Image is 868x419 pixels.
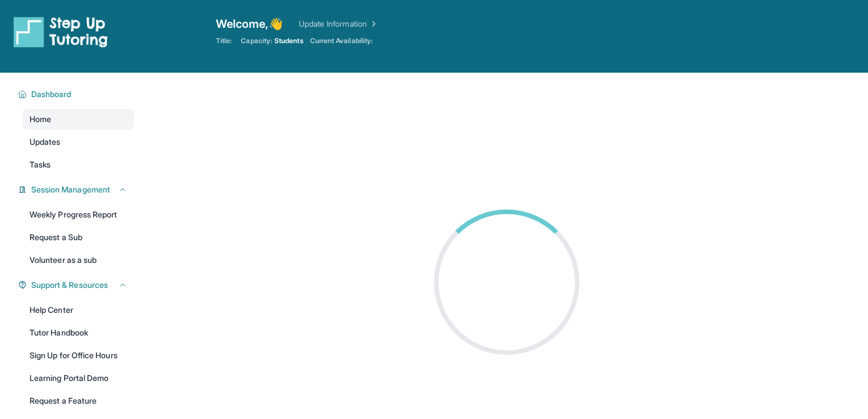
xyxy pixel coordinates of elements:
a: Home [23,109,134,129]
button: Session Management [27,184,127,195]
span: Home [30,114,51,125]
button: Dashboard [27,89,127,100]
a: Volunteer as a sub [23,250,134,270]
a: Learning Portal Demo [23,368,134,388]
a: Weekly Progress Report [23,204,134,225]
button: Support & Resources [27,279,127,291]
span: Capacity: [241,36,272,45]
span: Updates [30,136,61,148]
a: Request a Feature [23,391,134,411]
span: Welcome, 👋 [216,16,283,32]
a: Update Information [299,18,378,30]
span: Students [274,36,303,45]
img: Chevron Right [367,18,378,30]
a: Tasks [23,154,134,175]
a: Sign Up for Office Hours [23,345,134,366]
a: Tutor Handbook [23,322,134,343]
img: logo [14,16,108,48]
a: Updates [23,132,134,152]
span: Current Availability: [310,36,373,45]
span: Support & Resources [31,279,108,291]
span: Dashboard [31,89,72,100]
a: Request a Sub [23,227,134,248]
span: Title: [216,36,232,45]
span: Session Management [31,184,110,195]
a: Help Center [23,300,134,320]
span: Tasks [30,159,51,170]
